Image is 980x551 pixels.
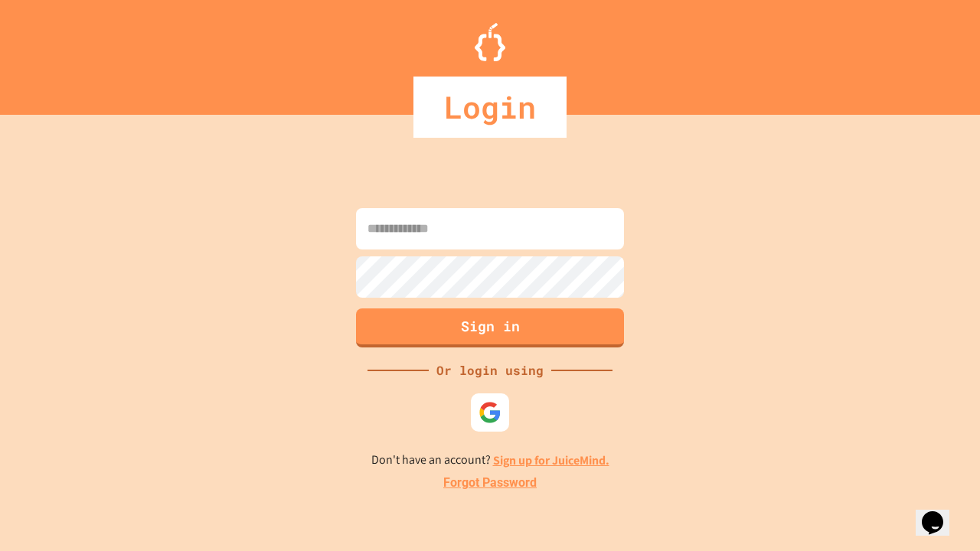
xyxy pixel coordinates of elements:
[443,474,537,492] a: Forgot Password
[413,77,567,138] div: Login
[429,361,551,380] div: Or login using
[479,401,501,424] img: google-icon.svg
[916,490,965,536] iframe: chat widget
[493,452,609,468] a: Sign up for JuiceMind.
[356,308,624,347] button: Sign in
[371,451,609,470] p: Don't have an account?
[853,423,965,488] iframe: chat widget
[475,23,505,61] img: Logo.svg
